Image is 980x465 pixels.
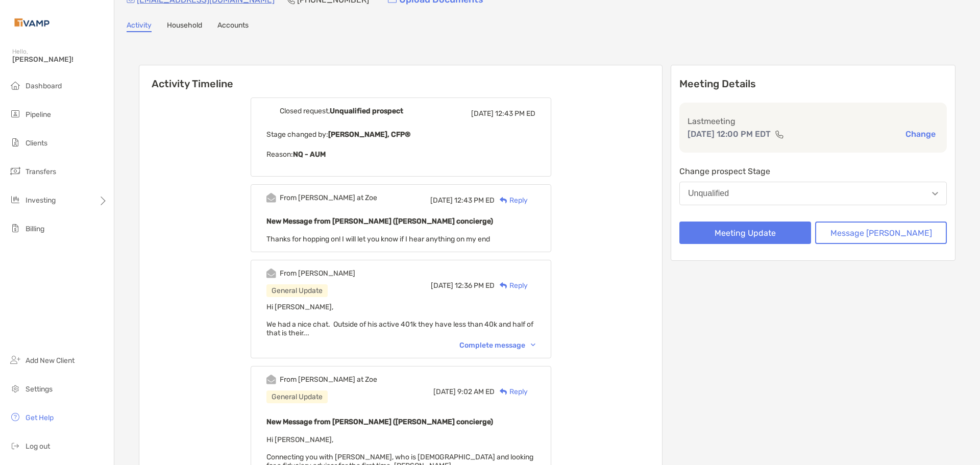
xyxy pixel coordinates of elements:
[9,165,21,177] img: transfers icon
[26,196,56,205] span: Investing
[459,341,535,350] div: Complete message
[679,78,947,90] p: Meeting Details
[266,106,276,116] img: Event icon
[167,21,202,32] a: Household
[266,390,328,403] div: General Update
[471,109,494,118] span: [DATE]
[775,130,784,138] img: communication type
[9,108,21,120] img: pipeline icon
[495,386,528,397] div: Reply
[217,21,249,32] a: Accounts
[932,192,938,195] img: Open dropdown arrow
[266,128,535,141] p: Stage changed by:
[26,225,44,233] span: Billing
[9,439,21,452] img: logout icon
[26,110,51,119] span: Pipeline
[688,128,771,140] p: [DATE] 12:00 PM EDT
[495,195,528,206] div: Reply
[457,387,495,396] span: 9:02 AM ED
[139,65,662,90] h6: Activity Timeline
[280,107,403,115] div: Closed request,
[679,222,811,244] button: Meeting Update
[12,4,52,41] img: Zoe Logo
[26,139,47,148] span: Clients
[9,222,21,234] img: billing icon
[280,193,377,202] div: From [PERSON_NAME] at Zoe
[454,196,495,205] span: 12:43 PM ED
[266,235,490,243] span: Thanks for hopping on! I will let you know if I hear anything on my end
[9,354,21,366] img: add_new_client icon
[293,150,326,159] b: NQ - AUM
[679,182,947,205] button: Unqualified
[266,418,493,426] b: New Message from [PERSON_NAME] ([PERSON_NAME] concierge)
[688,189,729,198] div: Unqualified
[266,217,493,226] b: New Message from [PERSON_NAME] ([PERSON_NAME] concierge)
[266,268,276,278] img: Event icon
[9,79,21,91] img: dashboard icon
[495,280,528,291] div: Reply
[26,385,53,394] span: Settings
[280,375,377,384] div: From [PERSON_NAME] at Zoe
[495,109,535,118] span: 12:43 PM ED
[26,82,62,90] span: Dashboard
[266,375,276,384] img: Event icon
[26,167,56,176] span: Transfers
[433,387,456,396] span: [DATE]
[26,356,75,365] span: Add New Client
[26,442,50,451] span: Log out
[266,303,533,337] span: Hi [PERSON_NAME], We had a nice chat. Outside of his active 401k they have less than 40k and half...
[9,411,21,423] img: get-help icon
[266,284,328,297] div: General Update
[531,344,535,347] img: Chevron icon
[330,107,403,115] b: Unqualified prospect
[500,197,507,204] img: Reply icon
[328,130,410,139] b: [PERSON_NAME], CFP®
[430,196,453,205] span: [DATE]
[9,136,21,149] img: clients icon
[26,413,54,422] span: Get Help
[127,21,152,32] a: Activity
[455,281,495,290] span: 12:36 PM ED
[902,129,939,139] button: Change
[9,382,21,395] img: settings icon
[9,193,21,206] img: investing icon
[12,55,108,64] span: [PERSON_NAME]!
[266,148,535,161] p: Reason:
[815,222,947,244] button: Message [PERSON_NAME]
[500,282,507,289] img: Reply icon
[500,388,507,395] img: Reply icon
[688,115,939,128] p: Last meeting
[431,281,453,290] span: [DATE]
[266,193,276,203] img: Event icon
[280,269,355,278] div: From [PERSON_NAME]
[679,165,947,178] p: Change prospect Stage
